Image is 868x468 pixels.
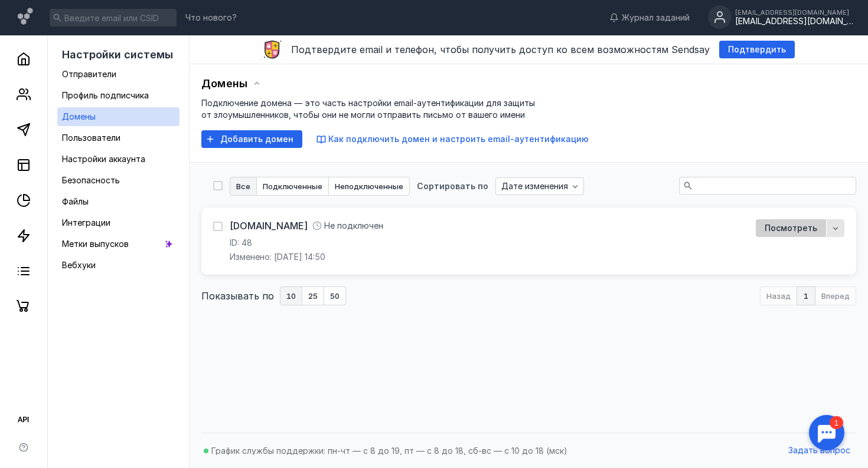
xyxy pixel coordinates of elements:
[728,45,786,55] span: Подтвердить
[308,292,318,300] span: 25
[286,292,296,300] span: 10
[230,237,252,249] span: ID: 48
[263,183,322,190] span: Подключенные
[330,292,340,300] span: 50
[62,196,89,206] span: Файлы
[50,9,177,27] input: Введите email или CSID
[782,442,856,460] button: Задать вопрос
[735,17,853,27] div: [EMAIL_ADDRESS][DOMAIN_NAME]
[735,9,853,16] div: [EMAIL_ADDRESS][DOMAIN_NAME]
[27,7,40,20] div: 1
[302,286,324,305] button: 25
[788,446,850,456] span: Задать вопрос
[57,171,180,190] a: Безопасность
[501,182,568,192] span: Дате изменения
[719,41,795,58] button: Подтвердить
[180,14,243,22] a: Что нового?
[57,65,180,84] a: Отправители
[257,177,329,196] button: Подключенные
[62,154,145,164] span: Настройки аккаунта
[230,251,325,263] span: Изменено: [DATE] 14:50
[62,175,120,185] span: Безопасность
[230,219,308,232] a: [DOMAIN_NAME]
[201,77,247,90] span: Домены
[280,286,302,305] button: 10
[57,235,180,253] a: Метки выпусков
[62,133,120,143] span: Пользователи
[185,14,237,22] span: Что нового?
[62,90,149,100] span: Профиль подписчика
[57,213,180,232] a: Интеграции
[62,217,110,228] span: Интеграции
[57,192,180,211] a: Файлы
[220,134,293,144] span: Добавить домен
[57,150,180,169] a: Настройки аккаунта
[756,219,826,237] button: Посмотреть
[324,286,346,305] button: 50
[57,86,180,105] a: Профиль подписчика
[57,256,180,275] a: Вебхуки
[622,12,690,24] span: Журнал заданий
[201,130,302,148] button: Добавить домен
[62,111,96,121] span: Домены
[230,177,257,196] button: Все
[236,183,250,190] span: Все
[57,128,180,147] a: Пользователи
[316,133,589,145] button: Как подключить домен и настроить email-аутентификацию
[495,177,584,195] button: Дате изменения
[324,220,383,232] span: Не подключен
[328,134,589,144] span: Как подключить домен и настроить email-аутентификацию
[201,98,535,120] span: Подключение домена — это часть настройки email-аутентификации для защиты от злоумышленников, чтоб...
[603,12,696,24] a: Журнал заданий
[417,182,488,190] div: Сортировать по
[201,289,274,303] span: Показывать по
[62,260,96,270] span: Вебхуки
[62,239,129,249] span: Метки выпусков
[211,446,567,456] span: График службы поддержки: пн-чт — с 8 до 19, пт — с 8 до 18, сб-вс — с 10 до 18 (мск)
[329,177,410,196] button: Неподключенные
[291,44,710,55] span: Подтвердите email и телефон, чтобы получить доступ ко всем возможностям Sendsay
[62,69,116,79] span: Отправители
[57,107,180,126] a: Домены
[335,183,403,190] span: Неподключенные
[62,48,173,61] span: Настройки системы
[765,223,817,233] span: Посмотреть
